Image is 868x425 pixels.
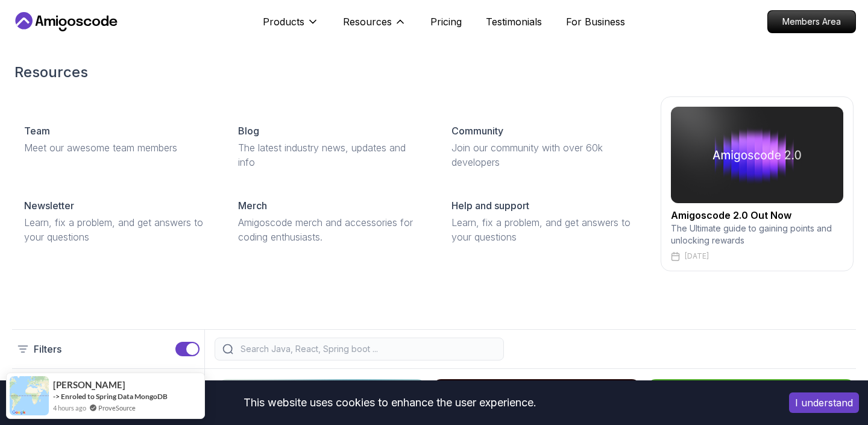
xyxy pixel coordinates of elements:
[451,140,637,169] p: Join our community with over 60k developers
[238,198,267,213] p: Merch
[228,114,433,179] a: BlogThe latest industry news, updates and info
[343,14,392,29] p: Resources
[566,14,625,29] a: For Business
[24,124,50,138] p: Team
[451,198,529,213] p: Help and support
[14,189,219,254] a: NewsletterLearn, fix a problem, and get answers to your questions
[451,215,637,244] p: Learn, fix a problem, and get answers to your questions
[817,377,856,413] iframe: chat widget
[789,392,859,413] button: Accept cookies
[24,198,74,213] p: Newsletter
[767,10,856,33] a: Members Area
[24,215,209,244] p: Learn, fix a problem, and get answers to your questions
[639,159,856,371] iframe: chat widget
[238,140,423,169] p: The latest industry news, updates and info
[671,107,843,203] img: amigoscode 2.0
[661,96,854,271] a: amigoscode 2.0Amigoscode 2.0 Out NowThe Ultimate guide to gaining points and unlocking rewards[DATE]
[263,14,319,39] button: Products
[14,114,219,165] a: TeamMeet our awesome team members
[228,189,433,254] a: MerchAmigoscode merch and accessories for coding enthusiasts.
[263,14,304,29] p: Products
[10,376,49,415] img: provesource social proof notification image
[34,342,61,356] p: Filters
[430,14,462,29] a: Pricing
[442,114,646,179] a: CommunityJoin our community with over 60k developers
[442,189,646,254] a: Help and supportLearn, fix a problem, and get answers to your questions
[14,63,854,82] h2: Resources
[486,14,542,29] a: Testimonials
[238,124,259,138] p: Blog
[61,392,168,401] a: Enroled to Spring Data MongoDB
[9,389,771,416] div: This website uses cookies to enhance the user experience.
[238,343,496,355] input: Search Java, React, Spring boot ...
[53,403,86,413] span: 4 hours ago
[768,11,855,33] p: Members Area
[451,124,503,138] p: Community
[53,392,60,401] span: ->
[238,215,423,244] p: Amigoscode merch and accessories for coding enthusiasts.
[24,140,209,155] p: Meet our awesome team members
[343,14,406,39] button: Resources
[98,403,136,413] a: ProveSource
[53,380,125,390] span: [PERSON_NAME]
